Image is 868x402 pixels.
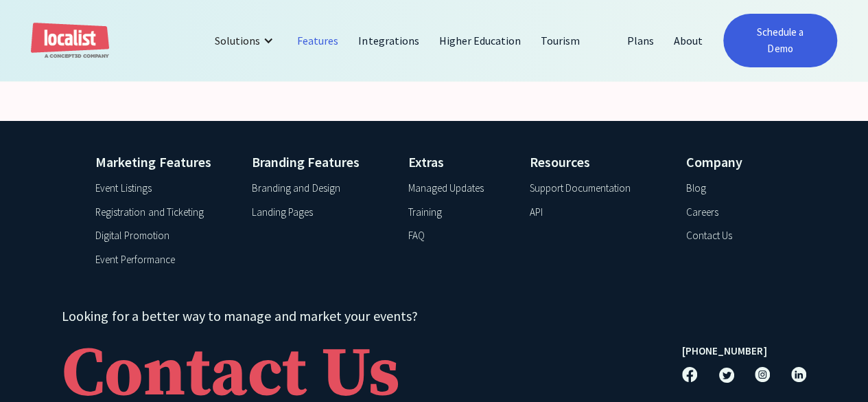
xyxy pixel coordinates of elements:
[62,306,650,326] h4: Looking for a better way to manage and market your events?
[531,24,590,57] a: Tourism
[408,181,484,197] a: Managed Updates
[530,205,543,221] a: API
[95,228,169,244] a: Digital Promotion
[252,152,390,172] h4: Branding Features
[95,181,151,197] a: Event Listings
[664,24,713,57] a: About
[95,252,175,268] a: Event Performance
[95,152,234,172] h4: Marketing Features
[685,228,731,244] a: Contact Us
[430,24,532,57] a: Higher Education
[288,24,349,57] a: Features
[685,181,705,197] a: Blog
[215,32,260,49] div: Solutions
[617,24,664,57] a: Plans
[682,344,766,359] a: [PHONE_NUMBER]
[685,205,718,221] a: Careers
[408,205,442,221] a: Training
[31,23,109,59] a: home
[685,152,773,172] h4: Company
[95,205,204,221] a: Registration and Ticketing
[408,152,513,172] h4: Extras
[252,181,340,197] a: Branding and Design
[723,14,837,67] a: Schedule a Demo
[252,205,313,221] a: Landing Pages
[408,228,425,244] a: FAQ
[204,24,288,57] div: Solutions
[530,152,668,172] h4: Resources
[530,181,631,197] a: Support Documentation
[349,24,429,57] a: Integrations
